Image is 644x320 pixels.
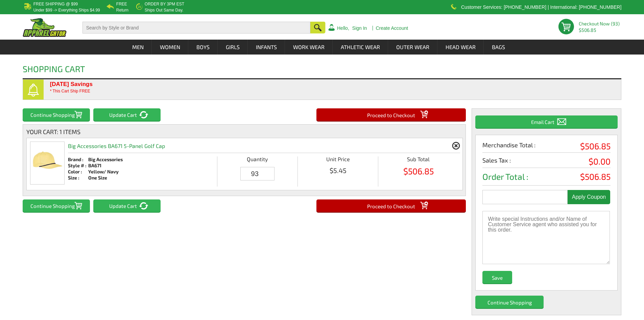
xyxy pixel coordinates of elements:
input: Proceed to Checkout [316,199,466,212]
span: $506.85 [580,142,611,150]
a: Create Account [376,26,408,30]
span: $506.85 [378,167,458,175]
b: Free Shipping @ $99 [33,2,78,6]
span: $5.45 [298,167,378,174]
a: Hello, [337,26,349,30]
button: Continue Shopping [23,108,90,121]
li: Sub Total [378,156,458,162]
a: Head Wear [438,40,483,55]
a: Athletic Wear [333,40,388,55]
p: Return [116,8,128,12]
div: Size : [68,175,88,181]
input: Save [482,271,512,283]
div: Yellow/ Navy [88,169,123,175]
a: Boys [189,40,217,55]
div: BA671 [88,163,123,169]
p: ships out same day. [145,8,184,12]
div: Brand : [68,156,88,163]
input: Search by Style or Brand [82,22,310,34]
div: Your Cart: 1 Items [26,128,462,135]
img: Big Accessories BA671 5-Panel Golf Cap [30,142,64,184]
a: Girls [218,40,247,55]
p: Customer Services: [PHONE_NUMBER] | International: [PHONE_NUMBER] [461,5,621,9]
input: Update Cart [93,199,161,212]
div: * This Cart Ship FREE [50,89,588,93]
a: Work Wear [285,40,332,55]
li: Merchandise Total : [482,142,611,153]
div: One Size [88,175,123,181]
h1: Shopping Cart [23,65,85,78]
a: Big Accessories BA671 5-Panel Golf Cap [30,179,64,185]
li: Sales Tax : [482,157,611,168]
a: Bags [484,40,513,55]
li: Order Total : [482,172,611,186]
span: $506.85 [579,28,621,33]
div: Style # : [68,163,88,169]
a: Men [124,40,151,55]
li: Quantity [217,156,297,162]
a: Checkout Now (93) [579,21,620,26]
a: Women [152,40,188,55]
img: ApparelGator [23,18,67,37]
button: Continue Shopping [475,296,544,308]
a: Outer Wear [388,40,437,55]
a: Remove [452,142,460,150]
span: $506.85 [580,172,611,181]
a: Infants [248,40,285,55]
div: Color : [68,169,88,175]
div: [DATE] Savings [50,82,588,86]
input: Update Cart [93,108,161,121]
h2: Big Accessories BA671 5-Panel Golf Cap [68,138,165,153]
p: under $99 -> everything ships $4.99 [33,8,100,12]
span: $0.00 [589,157,611,166]
li: Unit Price [297,156,378,162]
button: Email Cart [475,115,618,128]
input: Apply Coupon [568,190,610,204]
b: Order by 3PM EST [145,2,184,6]
input: Proceed to Checkout [316,108,466,121]
div: Big Accessories [88,156,123,163]
button: Continue Shopping [23,199,90,212]
a: Sign In [352,26,367,30]
b: Free [116,2,127,6]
